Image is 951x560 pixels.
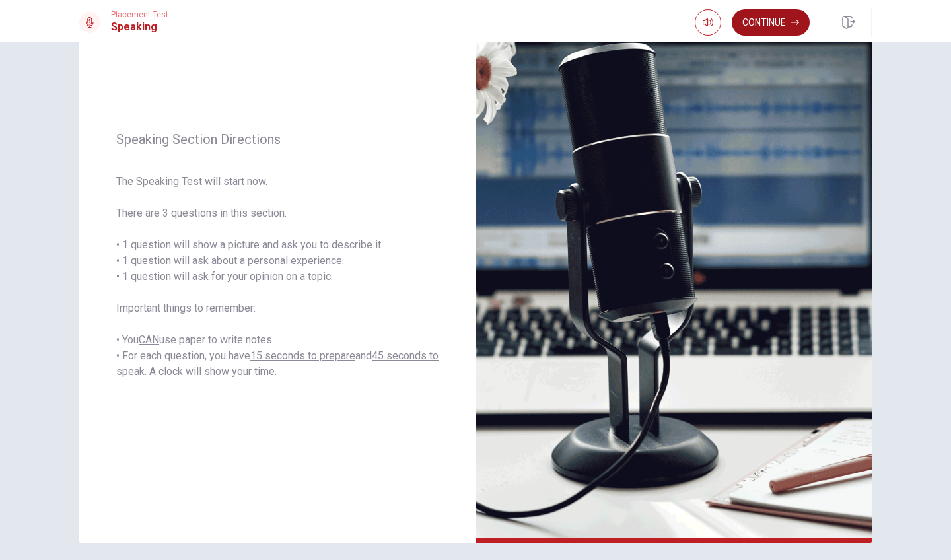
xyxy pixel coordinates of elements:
[116,131,439,147] span: Speaking Section Directions
[111,19,168,35] h1: Speaking
[732,9,810,36] button: Continue
[111,10,168,19] span: Placement Test
[139,333,159,346] u: CAN
[116,174,439,380] span: The Speaking Test will start now. There are 3 questions in this section. • 1 question will show a...
[250,349,355,362] u: 15 seconds to prepare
